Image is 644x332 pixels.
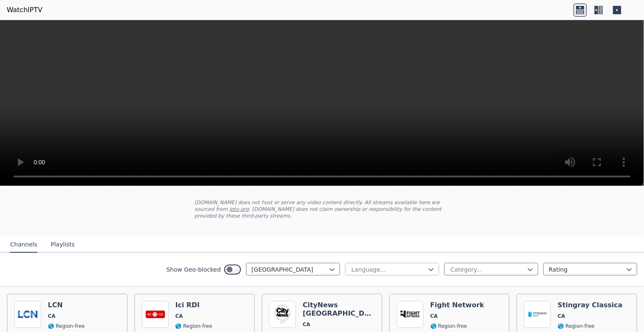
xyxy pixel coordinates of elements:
p: [DOMAIN_NAME] does not host or serve any video content directly. All streams available here are s... [194,199,450,219]
button: Channels [10,237,37,253]
button: Playlists [51,237,75,253]
span: 🌎 Region-free [175,323,212,329]
a: iptv-org [229,206,249,212]
span: 🌎 Region-free [48,323,85,329]
span: 🌎 Region-free [430,323,467,329]
img: CityNews Toronto [269,301,296,328]
img: Stingray Classica [524,301,551,328]
span: CA [430,313,438,319]
h6: Stingray Classica [558,301,623,309]
label: Show Geo-blocked [166,265,221,274]
h6: CityNews [GEOGRAPHIC_DATA] [303,301,375,318]
span: CA [48,313,55,319]
img: Ici RDI [142,301,169,328]
img: Fight Network [397,301,424,328]
h6: LCN [48,301,85,309]
img: LCN [14,301,41,328]
a: WatchIPTV [7,5,42,15]
span: CA [303,321,310,328]
h6: Ici RDI [175,301,212,309]
h6: Fight Network [430,301,484,309]
span: 🌎 Region-free [558,323,594,329]
span: CA [558,313,565,319]
span: CA [175,313,183,319]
